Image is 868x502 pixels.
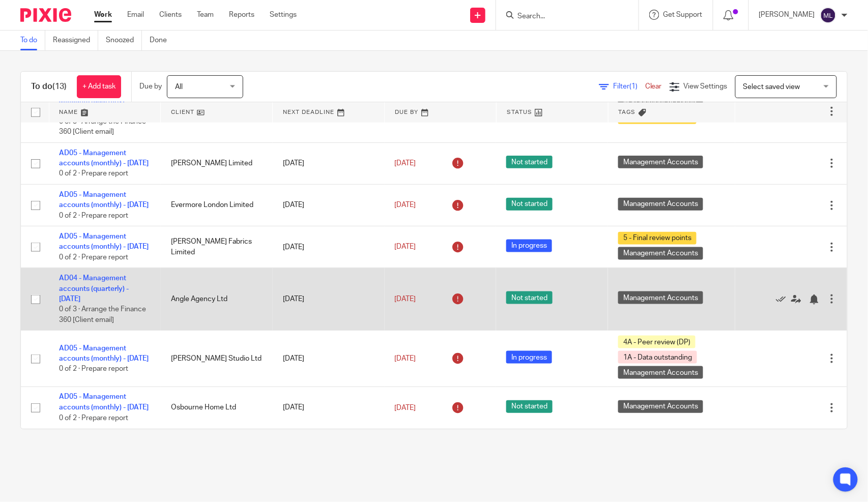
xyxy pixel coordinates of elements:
td: [DATE] [273,142,385,184]
span: In progress [506,351,552,364]
span: Get Support [663,11,703,18]
a: Work [94,10,112,20]
td: [DATE] [273,331,385,387]
span: Management Accounts [618,156,703,168]
a: AD05 - Management accounts (monthly) - [DATE] [59,233,149,250]
span: Management Accounts [618,400,703,413]
span: (13) [52,82,67,91]
a: AD05 - Management accounts (monthly) - [DATE] [59,191,149,209]
img: svg%3E [820,7,836,23]
span: 5 - Final review points [618,232,697,245]
a: Done [150,31,175,50]
td: [DATE] [273,268,385,331]
a: + Add task [77,75,121,98]
span: 0 of 2 · Prepare report [59,254,128,261]
a: Reports [229,10,254,20]
a: To do [20,31,45,50]
span: [DATE] [395,355,416,362]
td: [DATE] [273,226,385,268]
span: In progress [506,240,552,252]
span: Management Accounts [618,366,703,379]
h1: To do [31,81,67,92]
span: Not started [506,400,553,413]
span: Not started [506,291,553,304]
span: Filter [613,83,645,90]
span: Not started [506,156,553,168]
td: [DATE] [273,184,385,226]
img: Pixie [20,8,71,22]
a: Mark as done [776,294,791,304]
span: Management Accounts [618,291,703,304]
p: [PERSON_NAME] [759,10,815,20]
input: Search [516,12,608,21]
td: [PERSON_NAME] Fabrics Limited [161,226,273,268]
span: [DATE] [395,404,416,411]
span: Tags [619,109,636,115]
span: Management Accounts [618,247,703,260]
td: Osbourne Home Ltd [161,387,273,429]
a: Team [197,10,214,20]
a: AD05 - Management accounts (monthly) - [DATE] [59,150,149,167]
span: 0 of 2 · Prepare report [59,366,128,373]
span: [DATE] [395,160,416,167]
p: Due by [139,81,162,92]
a: Settings [270,10,297,20]
span: [DATE] [395,244,416,251]
td: [PERSON_NAME] Studio Ltd [161,331,273,387]
span: 0 of 2 · Prepare report [59,212,128,219]
span: 0 of 2 · Prepare report [59,415,128,422]
a: AD05 - Management accounts (monthly) - [DATE] [59,394,149,411]
span: 4A - Peer review (DP) [618,336,696,348]
a: Reassigned [53,31,98,50]
span: View Settings [684,83,728,90]
a: Snoozed [106,31,142,50]
span: [DATE] [395,296,416,303]
span: Not started [506,198,553,211]
td: Evermore London Limited [161,184,273,226]
span: 1A - Data outstanding [618,351,697,364]
a: AD04 - Management accounts (quarterly) - [DATE] [59,275,129,303]
span: 0 of 3 · Arrange the Finance 360 [Client email] [59,306,146,324]
a: Clear [645,83,662,90]
span: All [175,83,183,91]
a: Clients [159,10,182,20]
a: Email [127,10,144,20]
span: Select saved view [743,83,800,91]
a: AD05 - Management accounts (monthly) - [DATE] [59,345,149,362]
td: [PERSON_NAME] Limited [161,142,273,184]
span: (1) [629,83,638,90]
td: Angle Agency Ltd [161,268,273,331]
span: Management Accounts [618,198,703,211]
td: [DATE] [273,387,385,429]
span: 0 of 2 · Prepare report [59,170,128,178]
span: [DATE] [395,201,416,209]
